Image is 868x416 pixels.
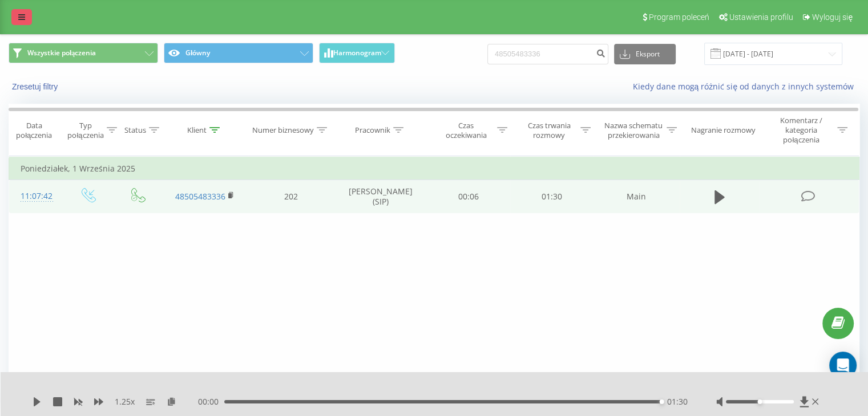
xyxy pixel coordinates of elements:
button: Zresetuj filtry [9,81,63,92]
div: Status [124,125,146,135]
td: Poniedziałek, 1 Września 2025 [9,157,859,180]
span: Wyloguj się [812,13,853,22]
span: 00:00 [198,396,224,407]
div: Nazwa schematu przekierowania [604,121,664,140]
div: 11:07:42 [21,185,51,207]
div: Czas oczekiwania [438,121,495,140]
div: Klient [187,125,207,135]
div: Typ połączenia [67,121,103,140]
span: Program poleceń [649,13,709,22]
div: Data połączenia [9,121,59,140]
button: Harmonogram [319,43,395,63]
td: Main [593,180,679,213]
input: Wyszukiwanie według numeru [487,44,608,64]
button: Wszystkie połączenia [9,43,158,63]
div: Accessibility label [660,399,664,404]
button: Eksport [614,44,676,64]
span: 01:30 [667,396,688,407]
div: Czas trwania rozmowy [520,121,578,140]
td: [PERSON_NAME] (SIP) [334,180,427,213]
td: 01:30 [510,180,593,213]
td: 202 [248,180,334,213]
span: Ustawienia profilu [729,13,793,22]
div: Komentarz / kategoria połączenia [768,116,834,145]
div: Accessibility label [757,399,762,404]
td: 00:06 [427,180,510,213]
button: Główny [164,43,313,63]
div: Pracownik [355,125,390,135]
div: Numer biznesowy [252,125,314,135]
a: 48505483336 [175,191,225,202]
span: 1.25 x [115,396,135,407]
div: Nagranie rozmowy [691,125,756,135]
span: Harmonogram [333,49,381,57]
div: Open Intercom Messenger [829,352,857,379]
span: Wszystkie połączenia [27,48,96,58]
a: Kiedy dane mogą różnić się od danych z innych systemów [632,81,859,92]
